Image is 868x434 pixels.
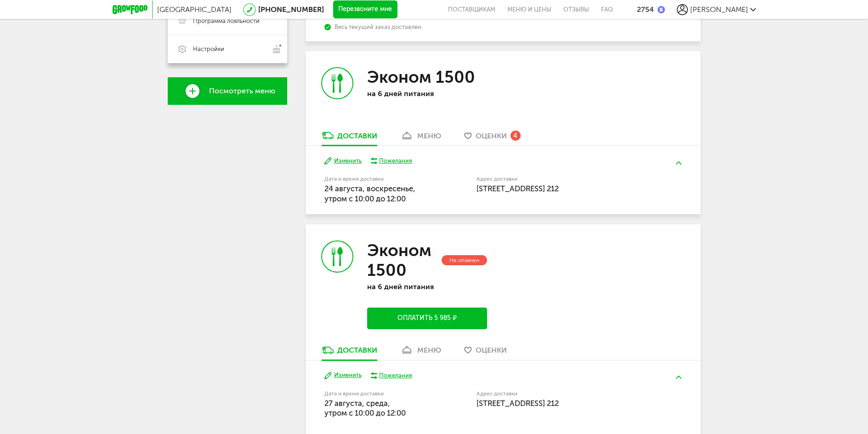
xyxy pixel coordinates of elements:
[367,308,487,329] button: Оплатить 5 985 ₽
[367,67,475,87] h3: Эконом 1500
[371,371,413,380] button: Пожелания
[379,157,412,165] div: Пожелания
[379,371,412,380] div: Пожелания
[637,5,654,14] div: 2754
[442,255,487,266] div: Не оплачен
[337,346,377,354] div: Доставки
[157,5,232,14] span: [GEOGRAPHIC_DATA]
[324,391,430,396] label: Дата и время доставки
[258,5,324,14] a: [PHONE_NUMBER]
[676,161,681,165] img: arrow-up-green.5eb5f82.svg
[324,23,681,30] div: Весь текущий заказ доставлен.
[476,131,507,140] span: Оценки
[324,184,415,203] span: 24 августа, воскресенье, утром c 10:00 до 12:00
[324,371,362,380] button: Изменить
[417,346,441,354] div: меню
[417,131,441,140] div: меню
[396,345,446,360] a: меню
[168,7,287,35] a: Программа лояльности
[367,89,487,98] p: на 6 дней питания
[460,345,511,360] a: Оценки
[676,376,681,379] img: arrow-up-green.5eb5f82.svg
[193,45,224,53] span: Настройки
[476,346,507,354] span: Оценки
[690,5,748,14] span: [PERSON_NAME]
[477,399,559,408] span: [STREET_ADDRESS] 212
[168,77,287,105] a: Посмотреть меню
[168,35,287,63] a: Настройки
[477,391,648,396] label: Адрес доставки
[511,131,521,141] div: 4
[658,6,665,13] img: bonus_b.cdccf46.png
[337,131,377,140] div: Доставки
[317,131,382,145] a: Доставки
[460,131,525,145] a: Оценки 4
[324,157,362,166] button: Изменить
[371,157,413,165] button: Пожелания
[396,131,446,145] a: меню
[193,17,260,25] span: Программа лояльности
[367,282,487,291] p: на 6 дней питания
[209,87,275,95] span: Посмотреть меню
[333,0,397,19] button: Перезвоните мне
[477,184,559,193] span: [STREET_ADDRESS] 212
[324,177,430,182] label: Дата и время доставки
[317,345,382,360] a: Доставки
[367,240,439,280] h3: Эконом 1500
[477,177,648,182] label: Адрес доставки
[324,399,406,417] span: 27 августа, среда, утром c 10:00 до 12:00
